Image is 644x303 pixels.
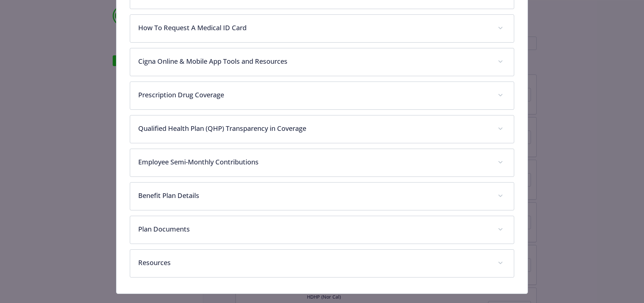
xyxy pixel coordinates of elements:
div: Cigna Online & Mobile App Tools and Resources [130,48,514,76]
div: Benefit Plan Details [130,183,514,210]
p: Qualified Health Plan (QHP) Transparency in Coverage [138,123,490,134]
p: Cigna Online & Mobile App Tools and Resources [138,56,490,66]
p: Employee Semi-Monthly Contributions [138,157,490,167]
div: Plan Documents [130,216,514,244]
div: Resources [130,250,514,277]
div: Prescription Drug Coverage [130,82,514,109]
p: Resources [138,258,490,268]
p: Prescription Drug Coverage [138,90,490,100]
div: Qualified Health Plan (QHP) Transparency in Coverage [130,115,514,143]
div: Employee Semi-Monthly Contributions [130,149,514,176]
div: How To Request A Medical ID Card [130,15,514,42]
p: Benefit Plan Details [138,191,490,201]
p: Plan Documents [138,224,490,234]
p: How To Request A Medical ID Card [138,23,490,33]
